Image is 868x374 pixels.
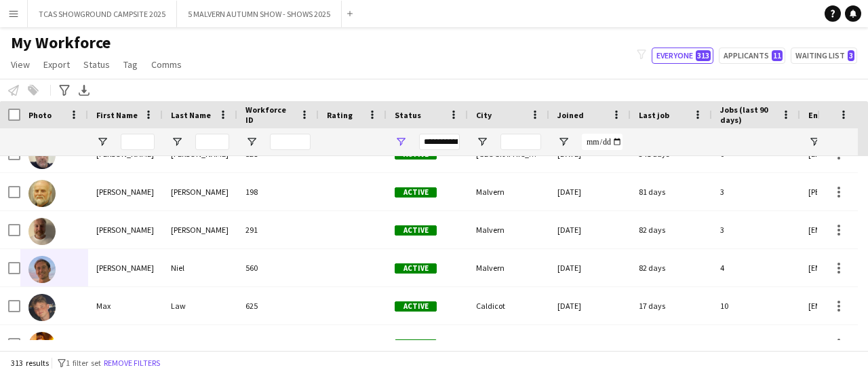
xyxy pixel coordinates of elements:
[631,287,712,324] div: 17 days
[28,1,177,27] button: TCAS SHOWGROUND CAMPSITE 2025
[719,48,785,64] button: Applicants11
[121,134,155,150] input: First Name Filter Input
[151,58,182,71] span: Comms
[791,48,857,64] button: Waiting list3
[38,56,75,73] a: Export
[808,136,821,148] button: Open Filter Menu
[11,33,111,53] span: My Workforce
[76,82,92,98] app-action-btn: Export XLSX
[848,50,854,61] span: 3
[468,211,549,248] div: Malvern
[177,1,342,27] button: 5 MALVERN AUTUMN SHOW - SHOWS 2025
[557,110,584,120] span: Joined
[66,358,101,368] span: 1 filter set
[146,56,187,73] a: Comms
[237,211,319,248] div: 291
[639,110,669,120] span: Last job
[28,110,52,120] span: Photo
[808,110,830,120] span: Email
[549,325,631,362] div: [DATE]
[96,110,138,120] span: First Name
[163,287,237,324] div: Law
[163,325,237,362] div: [PERSON_NAME]
[237,325,319,362] div: 514
[171,110,211,120] span: Last Name
[270,134,311,150] input: Workforce ID Filter Input
[631,173,712,210] div: 81 days
[696,50,711,61] span: 313
[476,110,492,120] span: City
[96,136,108,148] button: Open Filter Menu
[468,287,549,324] div: Caldicot
[395,339,437,350] span: Active
[395,301,437,312] span: Active
[195,134,229,150] input: Last Name Filter Input
[468,325,549,362] div: Kenilworth
[476,136,488,148] button: Open Filter Menu
[500,134,541,150] input: City Filter Input
[712,287,800,324] div: 10
[720,105,776,125] span: Jobs (last 90 days)
[88,287,163,324] div: Max
[237,287,319,324] div: 625
[28,180,56,207] img: Martin Thomas
[28,294,56,321] img: Max Law
[631,211,712,248] div: 82 days
[395,225,437,236] span: Active
[772,50,783,61] span: 11
[123,58,138,71] span: Tag
[712,249,800,286] div: 4
[43,58,70,71] span: Export
[28,256,56,283] img: Matthew Niel
[549,173,631,210] div: [DATE]
[395,136,407,148] button: Open Filter Menu
[163,249,237,286] div: Niel
[712,325,800,362] div: 7
[88,325,163,362] div: [PERSON_NAME]
[78,56,115,73] a: Status
[549,211,631,248] div: [DATE]
[245,136,258,148] button: Open Filter Menu
[163,173,237,210] div: [PERSON_NAME]
[549,287,631,324] div: [DATE]
[712,173,800,210] div: 3
[652,48,713,64] button: Everyone313
[11,58,30,71] span: View
[395,110,421,120] span: Status
[88,249,163,286] div: [PERSON_NAME]
[395,187,437,198] span: Active
[582,134,623,150] input: Joined Filter Input
[28,218,56,245] img: Martin Wilkes
[712,211,800,248] div: 3
[631,249,712,286] div: 82 days
[101,356,163,371] button: Remove filters
[88,173,163,210] div: [PERSON_NAME]
[163,211,237,248] div: [PERSON_NAME]
[468,173,549,210] div: Malvern
[28,332,56,359] img: Mia Victoria Garrett Presto
[549,249,631,286] div: [DATE]
[468,249,549,286] div: Malvern
[237,249,319,286] div: 560
[245,105,294,125] span: Workforce ID
[83,58,110,71] span: Status
[118,56,143,73] a: Tag
[171,136,183,148] button: Open Filter Menu
[5,56,35,73] a: View
[395,263,437,274] span: Active
[237,173,319,210] div: 198
[631,325,712,362] div: 81 days
[557,136,570,148] button: Open Filter Menu
[327,110,353,120] span: Rating
[88,211,163,248] div: [PERSON_NAME]
[28,142,56,169] img: Martin Addison
[56,82,73,98] app-action-btn: Advanced filters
